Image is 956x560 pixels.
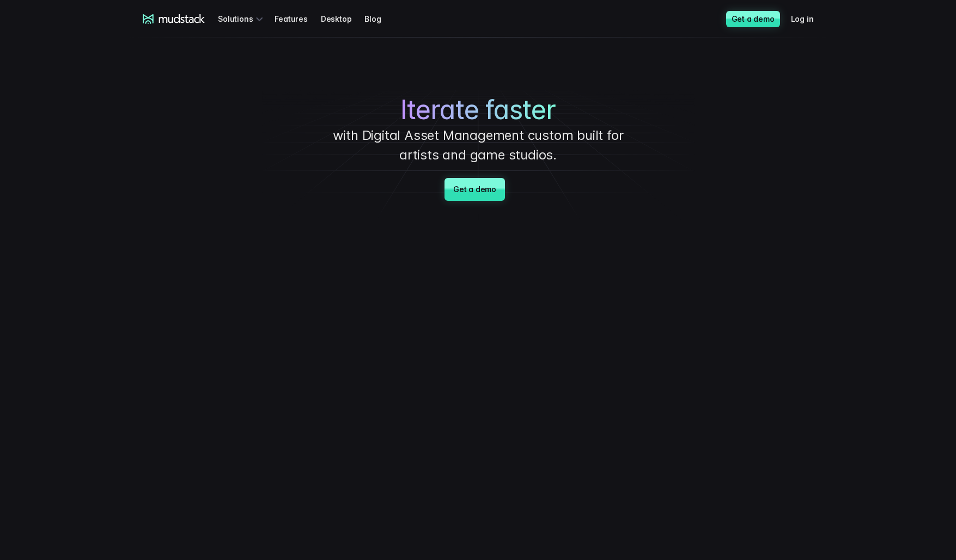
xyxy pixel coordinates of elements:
[726,11,780,27] a: Get a demo
[321,9,365,29] a: Desktop
[444,178,505,201] a: Get a demo
[275,9,320,29] a: Features
[218,9,266,29] div: Solutions
[791,9,827,29] a: Log in
[315,126,642,165] p: with Digital Asset Management custom built for artists and game studios.
[364,9,394,29] a: Blog
[400,94,556,126] span: Iterate faster
[143,14,205,24] a: mudstack logo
